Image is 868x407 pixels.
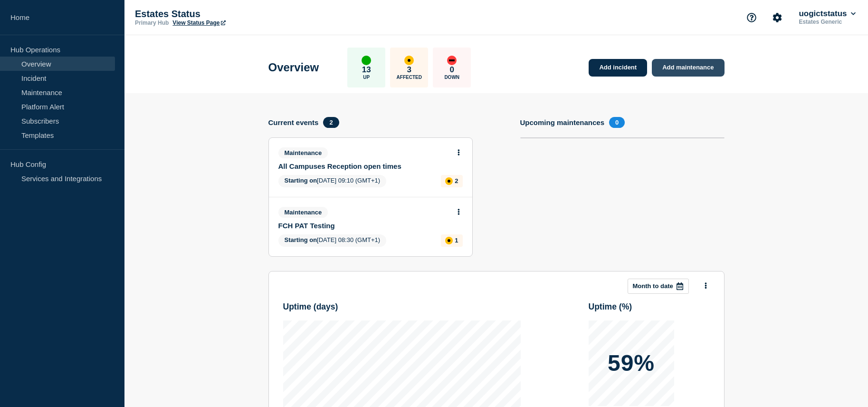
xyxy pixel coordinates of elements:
h4: Current events [268,118,319,126]
div: up [362,56,371,65]
p: Affected [397,75,422,80]
div: down [447,56,457,65]
p: Estates Generic [797,19,858,25]
a: All Campuses Reception open times [278,162,450,170]
p: 2 [455,177,458,184]
p: 3 [407,65,411,75]
span: [DATE] 09:10 (GMT+1) [278,175,387,187]
span: Maintenance [278,147,328,158]
button: Month to date [628,279,689,294]
h3: Uptime ( % ) [589,302,632,312]
button: Support [742,8,762,28]
button: uogictstatus [797,9,858,19]
span: Starting on [285,236,317,243]
p: Up [363,75,370,80]
p: Estates Status [135,9,325,19]
p: 13 [362,65,371,75]
p: 59% [608,352,655,375]
span: Starting on [285,177,317,184]
span: 0 [609,117,625,128]
div: affected [445,237,453,244]
h1: Overview [268,61,319,74]
p: 1 [455,237,458,244]
a: FCH PAT Testing [278,222,450,230]
h3: Uptime ( days ) [283,302,338,312]
a: Add incident [589,59,647,77]
button: Account settings [767,8,787,28]
p: 0 [450,65,454,75]
a: Add maintenance [652,59,724,77]
h4: Upcoming maintenances [520,118,605,126]
div: affected [404,56,414,65]
a: View Status Page [172,19,225,26]
span: Maintenance [278,207,328,218]
p: Month to date [633,282,673,290]
span: 2 [323,117,339,128]
p: Primary Hub [135,19,169,26]
div: affected [445,177,453,185]
span: [DATE] 08:30 (GMT+1) [278,234,387,247]
p: Down [444,75,459,80]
